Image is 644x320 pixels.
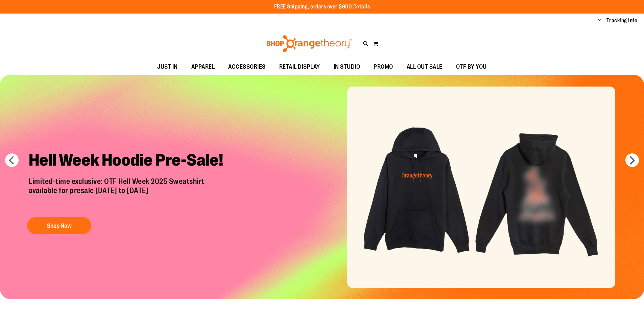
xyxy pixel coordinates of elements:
button: Account menu [598,17,601,24]
p: Limited-time exclusive: OTF Hell Week 2025 Sweatshirt available for presale [DATE] to [DATE] [24,177,235,210]
span: ALL OUT SALE [407,59,443,74]
span: APPAREL [191,59,215,74]
h2: Hell Week Hoodie Pre-Sale! [24,145,235,177]
span: OTF BY YOU [456,59,487,74]
span: RETAIL DISPLAY [279,59,320,74]
a: Details [353,4,370,10]
p: FREE Shipping, orders over $600. [274,3,370,11]
span: ACCESSORIES [228,59,266,74]
a: Hell Week Hoodie Pre-Sale! Limited-time exclusive: OTF Hell Week 2025 Sweatshirtavailable for pre... [24,145,235,237]
span: JUST IN [157,59,178,74]
a: Tracking Info [606,17,638,24]
span: IN STUDIO [334,59,360,74]
button: prev [5,153,19,167]
button: Shop Now [27,217,91,234]
button: next [625,153,639,167]
span: PROMO [374,59,393,74]
img: Shop Orangetheory [265,35,353,52]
